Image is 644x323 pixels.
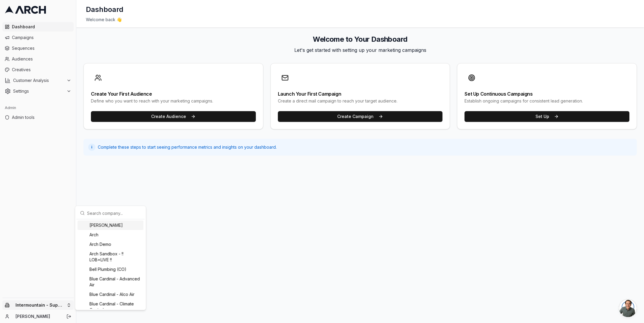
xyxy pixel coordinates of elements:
[78,220,143,230] div: [PERSON_NAME]
[78,274,143,290] div: Blue Cardinal - Advanced Air
[78,240,143,249] div: Arch Demo
[78,249,143,265] div: Arch Sandbox - !! LOB=LIVE !!
[78,265,143,274] div: Bell Plumbing (CO)
[76,219,145,309] div: Suggestions
[78,230,143,240] div: Arch
[78,299,143,315] div: Blue Cardinal - Climate Control
[87,207,141,219] input: Search company...
[78,290,143,299] div: Blue Cardinal - Alco Air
